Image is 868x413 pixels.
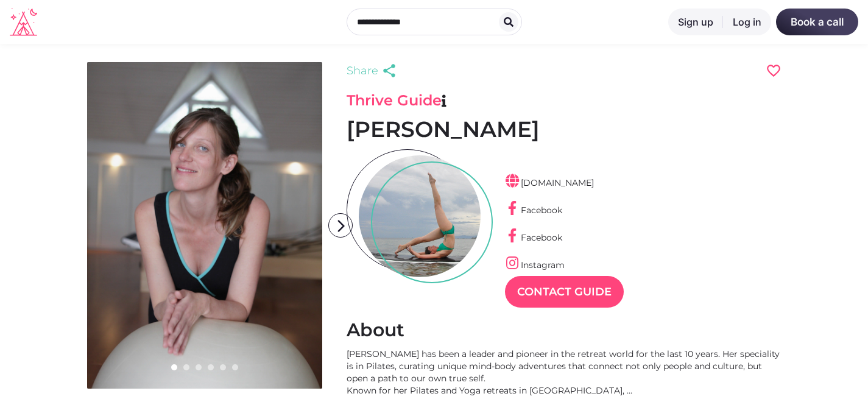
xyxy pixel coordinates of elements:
[505,232,562,243] a: Facebook
[505,177,594,188] a: [DOMAIN_NAME]
[347,348,782,397] div: [PERSON_NAME] has been a leader and pioneer in the retreat world for the last 10 years. Her speci...
[347,116,782,143] h1: [PERSON_NAME]
[668,9,723,35] a: Sign up
[329,214,353,238] i: arrow_forward_ios
[347,62,400,79] a: Share
[347,91,782,110] h3: Thrive Guide
[505,259,565,270] a: Instagram
[347,319,782,342] h2: About
[776,9,858,35] a: Book a call
[505,276,624,308] a: Contact Guide
[347,62,378,79] span: Share
[723,9,771,35] a: Log in
[505,205,562,216] a: Facebook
